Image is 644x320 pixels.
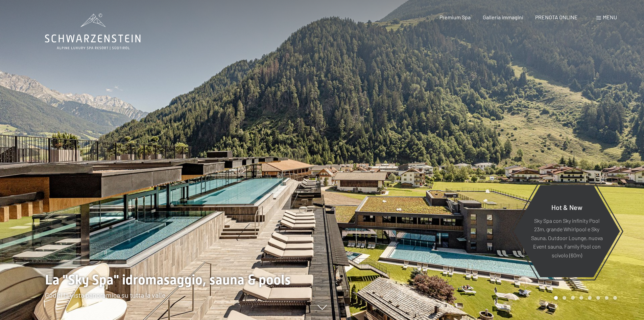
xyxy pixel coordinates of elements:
div: Carousel Page 5 [588,296,592,300]
div: Carousel Page 1 (Current Slide) [554,296,558,300]
div: Carousel Page 4 [579,296,583,300]
a: Galleria immagini [483,14,523,20]
span: Menu [603,14,617,20]
a: Premium Spa [439,14,471,20]
a: PRENOTA ONLINE [535,14,578,20]
a: Hot & New Sky Spa con Sky infinity Pool 23m, grande Whirlpool e Sky Sauna, Outdoor Lounge, nuova ... [513,185,620,278]
p: Sky Spa con Sky infinity Pool 23m, grande Whirlpool e Sky Sauna, Outdoor Lounge, nuova Event saun... [530,216,603,259]
div: Carousel Page 3 [571,296,575,300]
div: Carousel Page 2 [563,296,566,300]
div: Carousel Page 8 [613,296,617,300]
span: Hot & New [551,203,582,211]
div: Carousel Page 6 [596,296,600,300]
div: Carousel Pagination [552,296,617,300]
div: Carousel Page 7 [605,296,609,300]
